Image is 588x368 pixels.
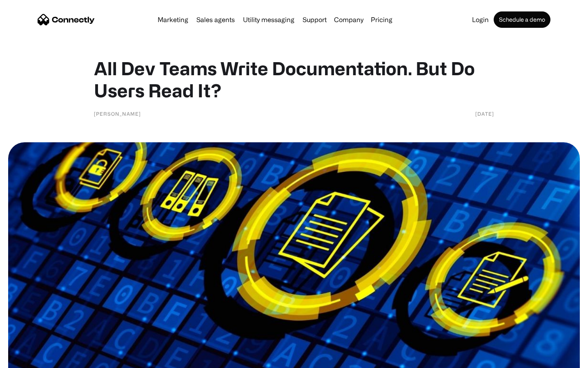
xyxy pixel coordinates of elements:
[469,16,492,23] a: Login
[94,110,141,118] div: [PERSON_NAME]
[299,16,330,23] a: Support
[240,16,298,23] a: Utility messaging
[16,354,49,365] ul: Language list
[334,14,363,25] div: Company
[367,16,396,23] a: Pricing
[154,16,192,23] a: Marketing
[494,11,550,28] a: Schedule a demo
[475,110,494,118] div: [DATE]
[94,57,494,101] h1: All Dev Teams Write Documentation. But Do Users Read It?
[193,16,238,23] a: Sales agents
[8,354,49,365] aside: Language selected: English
